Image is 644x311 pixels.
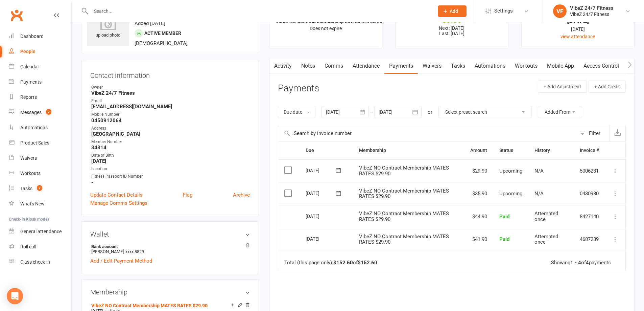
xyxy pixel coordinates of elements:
a: Workouts [510,58,542,74]
div: Owner [91,84,250,91]
div: Dashboard [20,34,44,39]
th: Status [493,142,528,159]
a: view attendance [560,34,595,39]
a: General attendance kiosk mode [9,224,71,239]
span: VibeZ NO Contract Membership MATES RATES $29.90 [359,188,449,200]
div: Calendar [20,64,39,69]
td: 5006281 [574,159,605,182]
strong: 4 [586,260,589,266]
td: 4687239 [574,228,605,251]
div: Roll call [20,244,36,249]
div: What's New [20,201,45,206]
a: Waivers [418,58,446,74]
div: $0.00 [402,17,502,24]
a: Flag [183,191,192,199]
input: Search... [89,6,429,16]
strong: Bank account [91,244,246,249]
button: Filter [576,125,610,141]
a: Add / Edit Payment Method [90,257,152,265]
th: History [528,142,574,159]
span: Attempted once [534,210,558,222]
div: VibeZ 24/7 Fitness [570,5,614,11]
div: VF [553,4,567,18]
strong: VibeZ 24/7 Fitness [91,90,250,96]
a: Payments [9,74,71,90]
div: Workouts [20,171,41,176]
span: Attempted once [534,234,558,245]
strong: $152.60 [358,260,377,266]
div: or [428,108,432,116]
td: 8427140 [574,205,605,228]
h3: Payments [278,83,319,94]
a: Tasks [446,58,470,74]
a: Manage Comms Settings [90,199,147,207]
a: Attendance [348,58,384,74]
h3: Membership [90,288,250,296]
span: Upcoming [499,168,522,174]
div: Messages [20,110,42,115]
div: Product Sales [20,140,49,146]
div: Class check-in [20,259,50,265]
a: Messages 2 [9,105,71,120]
div: Total (this page only): of [284,260,377,266]
td: $35.90 [464,182,493,205]
strong: [EMAIL_ADDRESS][DOMAIN_NAME] [91,104,250,110]
strong: [DATE] [91,158,250,164]
a: People [9,44,71,59]
strong: 34814 [91,145,250,151]
div: [DATE] [528,17,628,24]
div: [DATE] [528,25,628,33]
div: Date of Birth [91,152,250,159]
td: $29.90 [464,159,493,182]
a: Update Contact Details [90,191,143,199]
div: Filter [589,129,600,137]
span: Upcoming [499,191,522,197]
h3: Contact information [90,69,250,79]
input: Search by invoice number [278,125,576,141]
div: Payments [20,79,42,85]
a: Automations [9,120,71,135]
a: Product Sales [9,135,71,151]
span: Paid [499,214,509,220]
strong: $152.60 [333,260,353,266]
td: 0430980 [574,182,605,205]
a: Archive [233,191,250,199]
span: Settings [494,3,513,19]
strong: [GEOGRAPHIC_DATA] [91,131,250,137]
a: Dashboard [9,29,71,44]
div: Automations [20,125,48,130]
span: Paid [499,236,509,242]
button: + Add Adjustment [538,81,587,93]
div: [DATE] [306,211,337,221]
strong: - [91,179,250,185]
div: Fitness Passport ID Number [91,173,250,180]
span: N/A [534,168,544,174]
th: Due [300,142,353,159]
span: 2 [37,185,42,191]
strong: 0450912064 [91,117,250,124]
button: Added From [538,106,582,118]
div: upload photo [87,17,129,39]
li: [PERSON_NAME] [90,243,250,255]
span: VibeZ NO Contract Membership MATES RATES $29.90 [359,234,449,245]
h3: Wallet [90,230,250,238]
div: Tasks [20,186,32,191]
div: General attendance [20,229,62,234]
a: Notes [296,58,320,74]
div: [DATE] [306,188,337,198]
td: $44.90 [464,205,493,228]
a: Comms [320,58,348,74]
a: Automations [470,58,510,74]
span: xxxx 8829 [125,249,144,254]
th: Membership [353,142,464,159]
div: Email [91,98,250,104]
span: Active member [144,30,181,36]
a: Clubworx [8,7,25,24]
span: Does not expire [310,26,342,31]
span: VibeZ NO Contract Membership MATES RATES $29.90 [359,210,449,222]
td: $41.90 [464,228,493,251]
a: Waivers [9,151,71,166]
span: VibeZ NO Contract Membership MATES RATES $29.90 [359,165,449,177]
a: Roll call [9,239,71,254]
span: Add [450,8,458,14]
